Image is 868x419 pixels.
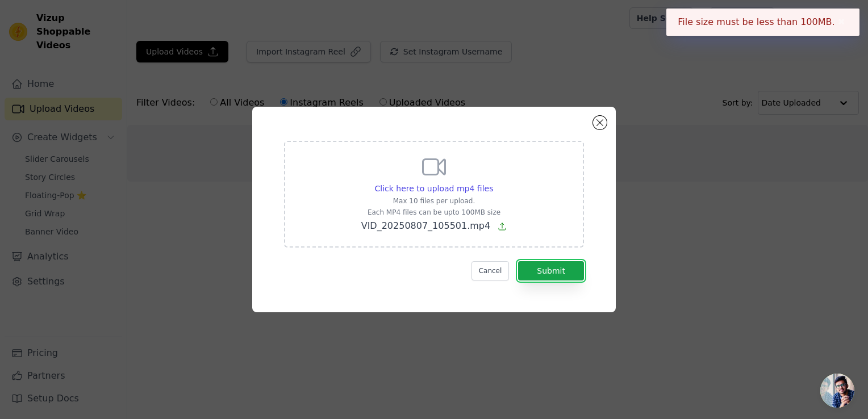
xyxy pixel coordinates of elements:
button: Cancel [471,261,510,280]
button: Close [835,15,848,29]
p: Each MP4 files can be upto 100MB size [361,208,507,217]
span: Click here to upload mp4 files [375,184,494,193]
button: Submit [518,261,584,280]
p: Max 10 files per upload. [361,196,507,206]
span: VID_20250807_105501.mp4 [361,220,491,231]
div: File size must be less than 100MB. [666,9,859,36]
a: Open chat [820,374,854,408]
button: Close modal [593,116,607,129]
